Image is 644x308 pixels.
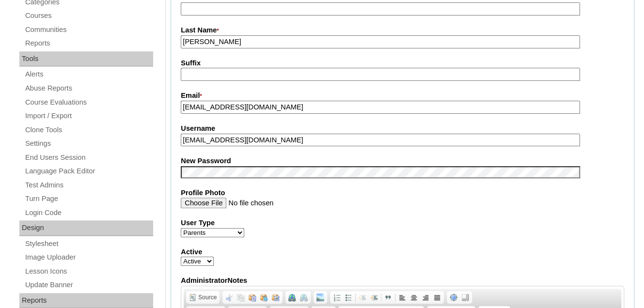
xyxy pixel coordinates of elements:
[181,247,624,257] label: Active
[24,138,153,150] a: Settings
[459,292,471,303] a: Show Blocks
[396,292,408,303] a: Align Left
[448,292,459,303] a: Maximize
[24,152,153,164] a: End Users Session
[24,96,153,108] a: Course Evaluations
[181,58,624,68] label: Suffix
[24,165,153,177] a: Language Pack Editor
[24,207,153,219] a: Login Code
[343,292,354,303] a: Insert/Remove Bulleted List
[24,24,153,36] a: Communities
[298,292,310,303] a: Unlink
[24,179,153,191] a: Test Admins
[24,193,153,205] a: Turn Page
[181,156,624,166] label: New Password
[24,279,153,291] a: Update Banner
[314,292,326,303] a: Add Image
[431,292,443,303] a: Justify
[357,292,368,303] a: Decrease Indent
[187,292,219,303] a: Source
[247,292,258,303] a: Paste
[258,292,270,303] a: Paste as plain text
[181,218,624,228] label: User Type
[181,91,624,101] label: Email
[24,82,153,94] a: Abuse Reports
[24,110,153,122] a: Import / Export
[24,251,153,263] a: Image Uploader
[24,265,153,277] a: Lesson Icons
[24,10,153,22] a: Courses
[24,68,153,80] a: Alerts
[24,238,153,250] a: Stylesheet
[223,292,235,303] a: Cut
[24,37,153,49] a: Reports
[19,51,153,67] div: Tools
[181,276,624,286] label: AdministratorNotes
[286,292,298,303] a: Link
[382,292,394,303] a: Block Quote
[368,292,380,303] a: Increase Indent
[331,292,343,303] a: Insert/Remove Numbered List
[408,292,420,303] a: Center
[181,188,624,198] label: Profile Photo
[420,292,431,303] a: Align Right
[19,220,153,236] div: Design
[270,292,282,303] a: Paste from Word
[235,292,247,303] a: Copy
[197,293,217,301] span: Source
[181,123,624,134] label: Username
[24,124,153,136] a: Clone Tools
[181,25,624,36] label: Last Name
